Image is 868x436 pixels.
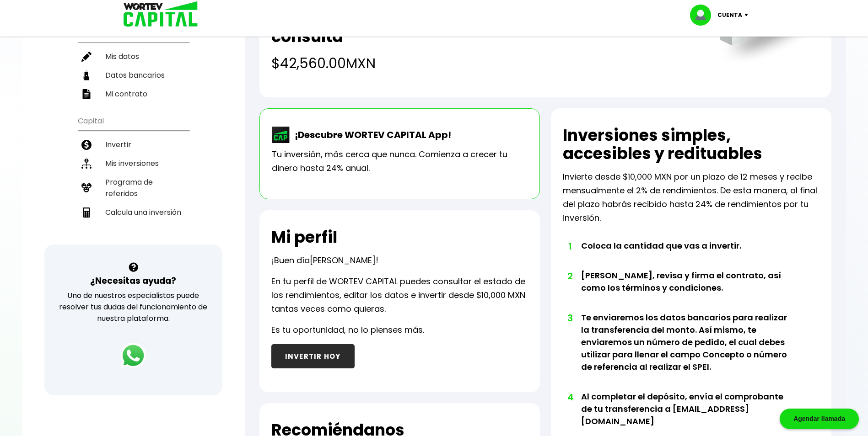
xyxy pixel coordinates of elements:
[581,311,794,390] li: Te enviaremos los datos bancarios para realizar la transferencia del monto. Así mismo, te enviare...
[563,170,819,225] p: Invierte desde $10,000 MXN por un plazo de 12 meses y recibe mensualmente el 2% de rendimientos. ...
[78,47,189,66] a: Mis datos
[272,148,528,175] p: Tu inversión, más cerca que nunca. Comienza a crecer tu dinero hasta 24% anual.
[271,9,701,46] h2: Total de rendimientos recibidos en tu mes de consulta
[120,343,146,368] img: logos_whatsapp-icon.242b2217.svg
[271,344,355,368] button: INVERTIR HOY
[56,290,210,324] p: Uno de nuestros especialistas puede resolver tus dudas del funcionamiento de nuestra plataforma.
[78,85,189,103] a: Mi contrato
[567,311,572,325] span: 3
[271,254,378,267] p: ¡Buen día !
[581,269,794,311] li: [PERSON_NAME], revisa y firma el contrato, así como los términos y condiciones.
[271,228,337,246] h2: Mi perfil
[78,173,189,203] a: Programa de referidos
[271,323,424,337] p: Es tu oportunidad, no lo pienses más.
[81,70,92,80] img: datos-icon.10cf9172.svg
[567,269,572,283] span: 2
[81,159,92,169] img: inversiones-icon.6695dc30.svg
[78,154,189,173] a: Mis inversiones
[310,255,376,266] span: [PERSON_NAME]
[78,135,189,154] a: Invertir
[78,66,189,85] a: Datos bancarios
[271,275,528,316] p: En tu perfil de WORTEV CAPITAL puedes consultar el estado de los rendimientos, editar los datos e...
[78,203,189,222] a: Calcula una inversión
[90,274,176,287] h3: ¿Necesitas ayuda?
[81,183,92,193] img: recomiendanos-icon.9b8e9327.svg
[581,239,794,269] li: Coloca la cantidad que vas a invertir.
[717,8,742,22] p: Cuenta
[780,409,859,429] div: Agendar llamada
[81,207,92,218] img: calculadora-icon.17d418c4.svg
[563,126,819,163] h2: Inversiones simples, accesibles y redituables
[742,14,755,16] img: icon-down
[81,89,92,99] img: contrato-icon.f2db500c.svg
[567,239,572,253] span: 1
[690,5,717,26] img: profile-image
[78,22,189,103] ul: Perfil
[290,128,451,142] p: ¡Descubre WORTEV CAPITAL App!
[271,53,701,74] h4: $42,560.00 MXN
[272,127,290,143] img: wortev-capital-app-icon
[81,52,92,62] img: editar-icon.952d3147.svg
[567,390,572,404] span: 4
[81,140,92,150] img: invertir-icon.b3b967d7.svg
[78,111,189,245] ul: Capital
